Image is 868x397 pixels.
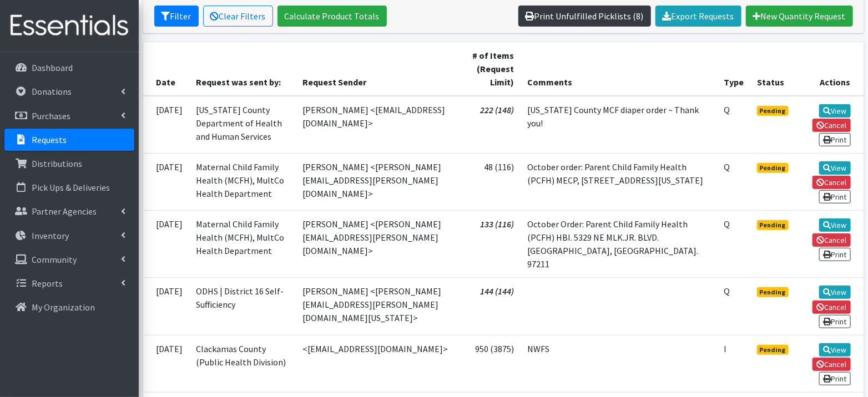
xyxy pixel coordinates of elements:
abbr: Quantity [724,161,730,172]
td: Clackamas County (Public Health Division) [190,335,296,392]
td: [PERSON_NAME] <[PERSON_NAME][EMAIL_ADDRESS][PERSON_NAME][DOMAIN_NAME]> [296,211,455,278]
td: 48 (116) [455,153,521,210]
td: [DATE] [143,278,190,335]
td: [US_STATE] County MCF diaper order ~ Thank you! [521,96,717,154]
a: Donations [4,80,134,103]
th: Date [143,42,190,96]
a: Community [4,248,134,271]
td: 950 (3875) [455,335,521,392]
td: October Order: Parent Child Family Health (PCFH) HBI. 5329 NE MLK.JR. BLVD. [GEOGRAPHIC_DATA], [G... [521,211,717,278]
abbr: Quantity [724,104,730,115]
td: 222 (148) [455,96,521,154]
td: [PERSON_NAME] <[PERSON_NAME][EMAIL_ADDRESS][PERSON_NAME][DOMAIN_NAME][US_STATE]> [296,278,455,335]
td: 133 (116) [455,211,521,278]
a: Pick Ups & Deliveries [4,176,134,198]
td: October order: Parent Child Family Health (PCFH) MECP, [STREET_ADDRESS][US_STATE] [521,153,717,210]
abbr: Quantity [724,218,730,230]
td: [PERSON_NAME] <[PERSON_NAME][EMAIL_ADDRESS][PERSON_NAME][DOMAIN_NAME]> [296,153,455,210]
p: Community [32,254,77,265]
a: Print [819,190,851,203]
a: View [819,218,851,232]
p: Inventory [32,230,69,241]
a: Cancel [813,119,851,132]
a: View [819,104,851,118]
td: [DATE] [143,211,190,278]
a: Print Unfulfilled Picklists (8) [518,6,651,27]
a: Cancel [813,358,851,371]
p: Reports [32,278,63,289]
a: Dashboard [4,57,134,79]
td: [DATE] [143,335,190,392]
th: # of Items (Request Limit) [455,42,521,96]
td: [DATE] [143,96,190,154]
p: Dashboard [32,62,73,73]
th: Type [717,42,750,96]
th: Request Sender [296,42,455,96]
a: Print [819,133,851,146]
td: [PERSON_NAME] <[EMAIL_ADDRESS][DOMAIN_NAME]> [296,96,455,154]
td: 144 (144) [455,278,521,335]
a: Partner Agencies [4,200,134,222]
a: View [819,343,851,357]
p: Requests [32,134,67,145]
a: Cancel [813,233,851,247]
a: Print [819,315,851,328]
p: My Organization [32,302,95,313]
p: Donations [32,86,72,97]
a: Purchases [4,105,134,127]
span: Pending [757,345,789,355]
p: Distributions [32,158,82,169]
span: Pending [757,106,789,116]
td: [US_STATE] County Department of Health and Human Services [190,96,296,154]
p: Purchases [32,110,70,121]
a: Distributions [4,152,134,175]
th: Actions [797,42,864,96]
a: New Quantity Request [746,6,853,27]
td: ODHS | District 16 Self-Sufficiency [190,278,296,335]
a: Requests [4,129,134,151]
button: Filter [154,6,199,27]
a: View [819,286,851,299]
span: Pending [757,220,789,230]
img: HumanEssentials [4,7,134,44]
td: NWFS [521,335,717,392]
td: <[EMAIL_ADDRESS][DOMAIN_NAME]> [296,335,455,392]
a: Print [819,248,851,261]
a: Reports [4,272,134,294]
a: View [819,161,851,175]
p: Pick Ups & Deliveries [32,182,110,193]
p: Partner Agencies [32,206,97,217]
abbr: Quantity [724,286,730,297]
a: Clear Filters [203,6,273,27]
td: [DATE] [143,153,190,210]
a: Export Requests [655,6,741,27]
abbr: Individual [724,343,726,354]
th: Status [750,42,797,96]
a: My Organization [4,296,134,318]
a: Print [819,372,851,385]
td: Maternal Child Family Health (MCFH), MultCo Health Department [190,153,296,210]
a: Inventory [4,225,134,247]
td: Maternal Child Family Health (MCFH), MultCo Health Department [190,211,296,278]
th: Request was sent by: [190,42,296,96]
a: Cancel [813,176,851,189]
a: Cancel [813,301,851,314]
span: Pending [757,287,789,297]
a: Calculate Product Totals [277,6,387,27]
span: Pending [757,163,789,173]
th: Comments [521,42,717,96]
